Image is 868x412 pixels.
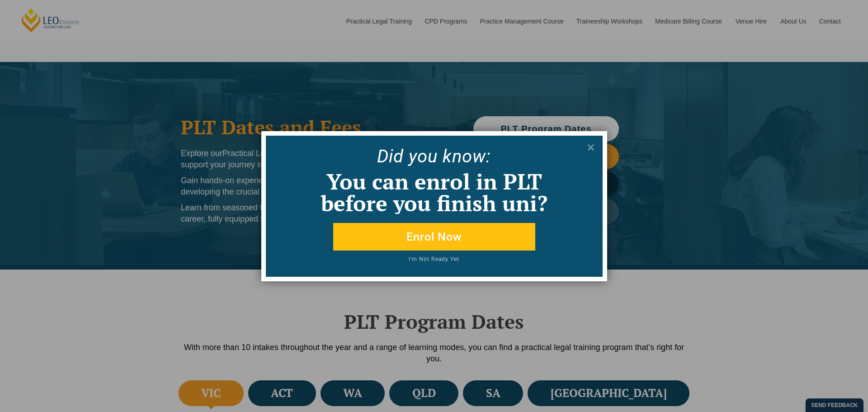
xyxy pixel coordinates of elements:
[299,256,569,268] button: I'm Not Ready Yet
[807,351,845,389] iframe: LiveChat chat widget
[428,146,491,167] span: u know:
[321,167,547,218] span: You can enrol in PLT before you finish uni?
[377,146,428,167] span: Did yo
[333,223,535,251] button: Enrol Now
[584,140,598,155] button: Close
